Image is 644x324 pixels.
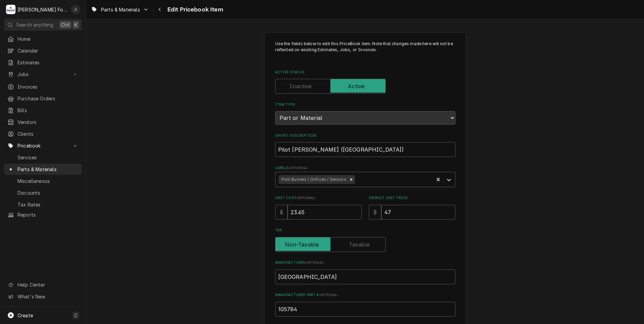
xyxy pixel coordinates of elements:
label: Tax [275,228,455,233]
label: Short Description [275,133,455,138]
span: Reports [18,211,78,218]
span: Calendar [18,47,78,54]
a: Go to Parts & Materials [88,4,152,15]
label: Active Status [275,70,455,75]
label: Labels [275,165,455,171]
div: Item Type [275,102,455,125]
a: Calendar [4,45,82,56]
div: Default Unit Price [369,195,455,219]
div: Manufacturer [275,260,455,284]
span: ( optional ) [319,293,338,297]
span: Create [18,313,33,318]
a: Purchase Orders [4,93,82,104]
span: Estimates [18,59,78,66]
span: Help Center [18,281,78,288]
label: Default Unit Price [369,195,455,201]
span: Vendors [18,119,78,126]
a: Invoices [4,81,82,92]
span: Search anything [16,21,53,28]
div: J( [71,5,80,14]
span: C [74,312,77,319]
a: Tax Rates [4,199,82,210]
div: Active Status [275,70,455,94]
span: ( optional ) [305,261,324,264]
a: Go to Jobs [4,69,82,80]
a: Go to What's New [4,291,82,302]
span: ( optional ) [289,166,308,170]
div: $ [275,205,288,220]
a: Services [4,152,82,163]
span: Purchase Orders [18,95,78,102]
button: Navigate back [155,4,165,15]
a: Discounts [4,187,82,198]
span: Pricebook [18,142,68,149]
span: Miscellaneous [18,177,78,185]
div: Jeff Debigare (109)'s Avatar [71,5,80,14]
div: $ [369,205,381,220]
a: Go to Help Center [4,279,82,290]
div: M [6,5,15,14]
label: Item Type [275,102,455,107]
span: Services [18,154,78,161]
div: Remove Pilot Burners / Orifices / Sensors [348,175,355,184]
span: Discounts [18,189,78,196]
div: Tax [275,228,455,252]
a: Bills [4,105,82,116]
span: Ctrl [61,21,70,28]
span: K [74,21,77,28]
a: Estimates [4,57,82,68]
div: Unit Cost [275,195,362,219]
span: Bills [18,107,78,114]
a: Miscellaneous [4,175,82,187]
label: Manufacturer [275,260,455,265]
div: Manufacturer Part # [275,292,455,316]
div: [PERSON_NAME] Food Equipment Service [18,6,67,13]
label: Manufacturer Part # [275,292,455,298]
span: Invoices [18,83,78,90]
div: Pilot Burners / Orifices / Sensors [279,175,347,184]
span: Clients [18,130,78,137]
span: Parts & Materials [101,6,140,13]
a: Reports [4,209,82,220]
div: Labels [275,165,455,187]
a: Vendors [4,117,82,128]
button: Search anythingCtrlK [4,19,82,31]
span: Jobs [18,71,68,78]
a: Parts & Materials [4,164,82,175]
span: Edit Pricebook Item [165,5,223,14]
a: Go to Pricebook [4,140,82,151]
label: Unit Cost [275,195,362,201]
input: Name used to describe this Part or Material [275,142,455,157]
span: What's New [18,293,78,300]
p: Use the fields below to edit this PriceBook item. Note that changes made here will not be reflect... [275,41,455,59]
div: Marshall Food Equipment Service's Avatar [6,5,15,14]
span: Home [18,35,78,42]
span: Parts & Materials [18,166,78,173]
span: Tax Rates [18,201,78,208]
a: Clients [4,128,82,139]
div: Short Description [275,133,455,157]
a: Home [4,33,82,44]
span: ( optional ) [297,196,316,200]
